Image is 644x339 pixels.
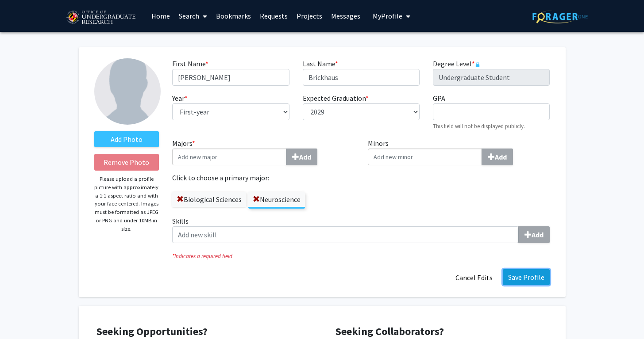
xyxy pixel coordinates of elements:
[532,230,544,239] b: Add
[94,175,159,233] p: Please upload a profile picture with approximately a 1:1 aspect ratio and with your face centered...
[94,131,159,147] label: AddProfile Picture
[299,152,311,161] b: Add
[292,0,327,31] a: Projects
[518,226,550,243] button: Skills
[172,138,355,165] label: Majors
[172,216,550,243] label: Skills
[433,122,525,130] small: This field will not be displayed publicly.
[255,0,292,31] a: Requests
[433,58,480,69] label: Degree Level
[475,62,480,67] svg: This information is provided and automatically updated by University of Maryland and is not edita...
[212,0,255,31] a: Bookmarks
[96,324,208,338] span: Seeking Opportunities?
[172,172,355,183] label: Click to choose a primary major:
[94,58,161,125] img: Profile Picture
[172,252,550,260] i: Indicates a required field
[147,0,174,31] a: Home
[503,269,550,285] button: Save Profile
[286,149,317,165] button: Majors*
[303,93,369,103] label: Expected Graduation
[172,192,246,207] label: Biological Sciences
[482,149,513,165] button: Minors
[335,324,444,338] span: Seeking Collaborators?
[532,10,588,23] img: ForagerOne Logo
[7,299,38,332] iframe: Chat
[172,93,188,103] label: Year
[172,226,519,243] input: SkillsAdd
[368,149,482,165] input: MinorsAdd
[373,11,402,20] span: My Profile
[495,152,507,161] b: Add
[94,154,159,171] button: Remove Photo
[63,7,138,29] img: University of Maryland Logo
[450,269,498,286] button: Cancel Edits
[172,149,286,165] input: Majors*Add
[327,0,365,31] a: Messages
[368,138,550,165] label: Minors
[248,192,305,207] label: Neuroscience
[433,93,445,103] label: GPA
[174,0,212,31] a: Search
[172,58,208,69] label: First Name
[303,58,338,69] label: Last Name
